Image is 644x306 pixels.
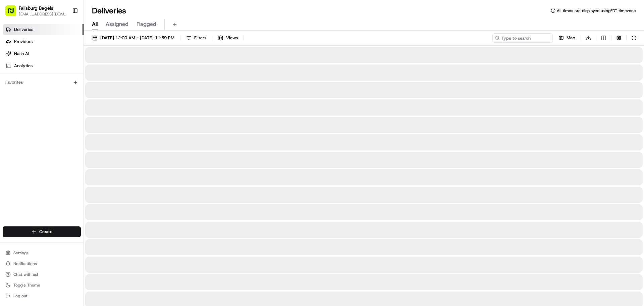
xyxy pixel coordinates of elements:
button: Log out [3,291,81,301]
span: Map [567,35,575,41]
span: Create [39,229,52,235]
span: All [92,20,98,28]
span: All times are displayed using EDT timezone [557,8,636,13]
span: Views [226,35,238,41]
button: Toggle Theme [3,280,81,290]
span: Log out [13,293,27,299]
button: Filters [183,33,209,43]
span: Flagged [137,20,156,28]
button: Chat with us! [3,270,81,279]
span: Filters [194,35,206,41]
span: Toggle Theme [13,282,40,288]
button: Map [555,33,578,43]
a: Providers [3,36,84,47]
a: Nash AI [3,48,84,59]
input: Type to search [492,33,553,43]
span: Settings [13,250,29,256]
button: Refresh [629,33,639,43]
h1: Deliveries [92,5,126,16]
button: Views [215,33,241,43]
button: [EMAIL_ADDRESS][DOMAIN_NAME] [19,11,67,17]
a: Deliveries [3,24,84,35]
span: Nash AI [14,51,29,57]
span: Assigned [106,20,128,28]
span: Analytics [14,63,33,69]
button: Settings [3,248,81,258]
button: Fallsburg Bagels [19,5,53,11]
a: Analytics [3,60,84,71]
span: Deliveries [14,27,33,33]
button: Notifications [3,259,81,268]
button: Fallsburg Bagels[EMAIL_ADDRESS][DOMAIN_NAME] [3,3,69,19]
div: Favorites [3,77,81,88]
button: [DATE] 12:00 AM - [DATE] 11:59 PM [89,33,177,43]
button: Create [3,226,81,237]
span: Notifications [13,261,37,266]
span: Providers [14,39,33,45]
span: [DATE] 12:00 AM - [DATE] 11:59 PM [100,35,174,41]
span: Chat with us! [13,272,38,277]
